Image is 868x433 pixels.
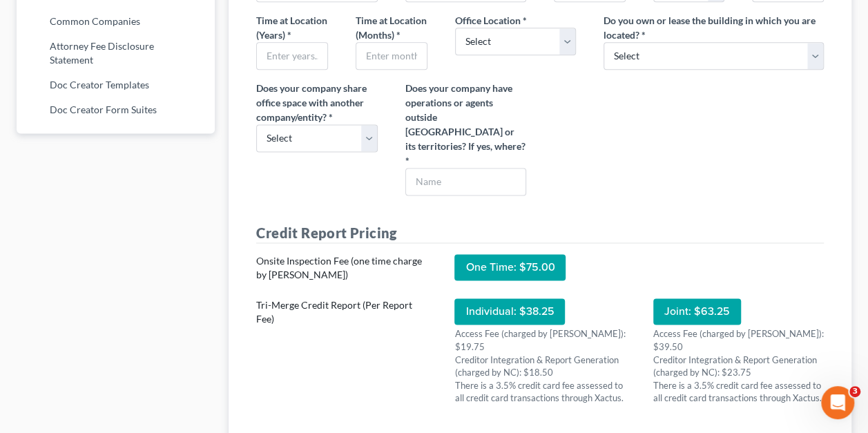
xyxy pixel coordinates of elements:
[356,43,427,69] input: Enter months...
[257,43,327,69] input: Enter years...
[454,354,625,379] div: Creditor Integration & Report Generation (charged by NC): $18.50
[256,254,427,282] div: Onsite Inspection Fee (one time charge by [PERSON_NAME])
[849,386,860,397] span: 3
[454,379,625,405] div: There is a 3.5% credit card fee assessed to all credit card transactions through Xactus.
[653,298,741,325] div: Joint: $63.25
[454,254,566,281] div: One Time: $75.00
[256,82,367,123] span: Does your company share office space with another company/entity?
[256,298,427,326] div: Tri-Merge Credit Report (Per Report Fee)
[821,386,854,419] iframe: Intercom live chat
[455,15,521,26] span: Office Location
[17,34,215,73] a: Attorney Fee Disclosure Statement
[454,327,625,353] div: Access Fee (charged by [PERSON_NAME]): $19.75
[356,15,427,41] span: Time at Location (Months)
[256,223,824,243] h4: Credit Report Pricing
[17,73,215,97] a: Doc Creator Templates
[604,15,816,41] span: Do you own or lease the building in which you are located?
[653,354,824,379] div: Creditor Integration & Report Generation (charged by NC): $23.75
[17,9,215,34] a: Common Companies
[406,169,525,195] input: Name
[256,15,327,41] span: Time at Location (Years)
[653,379,824,405] div: There is a 3.5% credit card fee assessed to all credit card transactions through Xactus.
[405,82,525,152] span: Does your company have operations or agents outside [GEOGRAPHIC_DATA] or its territories? If yes,...
[454,298,565,325] div: Individual: $38.25
[17,97,215,122] a: Doc Creator Form Suites
[653,327,824,353] div: Access Fee (charged by [PERSON_NAME]): $39.50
